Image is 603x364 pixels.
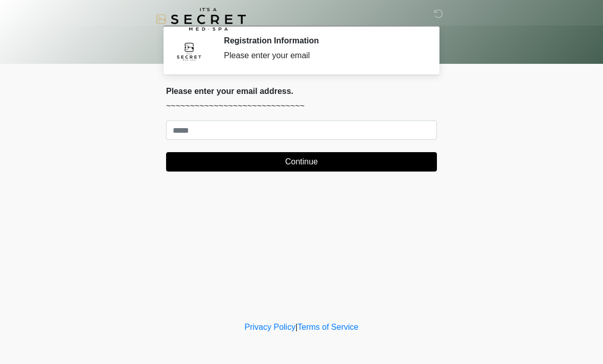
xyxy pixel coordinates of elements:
a: Privacy Policy [245,323,296,331]
img: It's A Secret Med Spa Logo [156,8,246,31]
a: Terms of Service [297,323,358,331]
a: | [295,323,297,331]
img: Agent Avatar [174,36,204,66]
div: Please enter your email [224,50,422,62]
h2: Please enter your email address. [166,86,437,96]
h2: Registration Information [224,36,422,45]
p: ~~~~~~~~~~~~~~~~~~~~~~~~~~~~~ [166,100,437,112]
button: Continue [166,152,437,172]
